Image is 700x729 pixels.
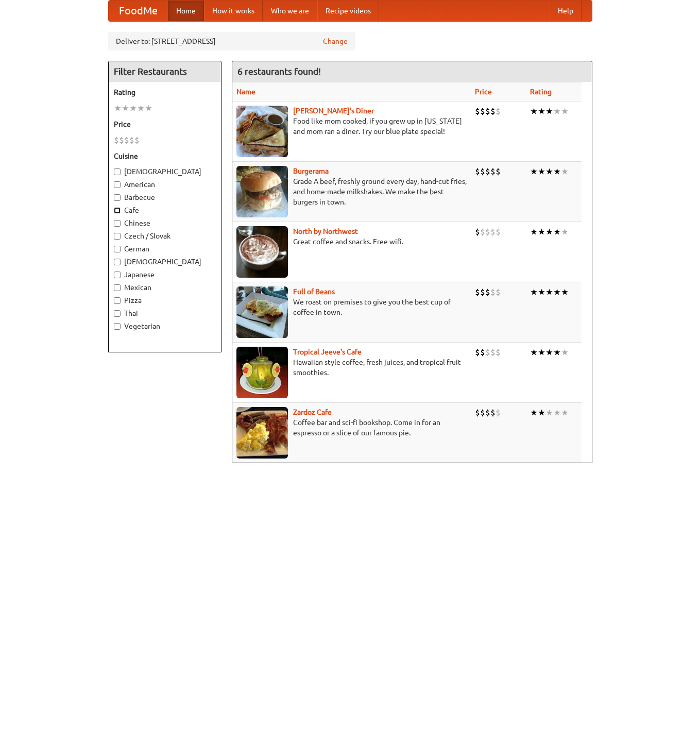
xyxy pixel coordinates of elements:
[538,347,545,358] li: ★
[114,233,121,240] input: Czech / Slovak
[134,134,140,146] li: $
[114,134,119,146] li: $
[561,347,569,358] li: ★
[293,408,332,416] a: Zardoz Cafe
[114,257,216,267] label: [DEMOGRAPHIC_DATA]
[236,297,467,317] p: We roast on premises to give you the best cup of coffee in town.
[561,106,569,117] li: ★
[114,168,121,175] input: [DEMOGRAPHIC_DATA]
[236,116,467,137] p: Food like mom cooked, if you grew up in [US_STATE] and mom ran a diner. Try our blue plate special!
[530,106,538,117] li: ★
[530,226,538,238] li: ★
[538,226,545,238] li: ★
[236,357,467,378] p: Hawaiian style coffee, fresh juices, and tropical fruit smoothies.
[530,407,538,418] li: ★
[545,286,553,298] li: ★
[530,88,552,96] a: Rating
[553,347,561,358] li: ★
[317,1,379,21] a: Recipe videos
[236,226,288,278] img: north.jpg
[114,284,121,291] input: Mexican
[475,166,480,177] li: $
[485,347,490,358] li: $
[561,166,569,177] li: ★
[236,347,288,398] img: jeeves.jpg
[561,407,569,418] li: ★
[114,207,121,214] input: Cafe
[485,286,490,298] li: $
[496,106,501,117] li: $
[475,286,480,298] li: $
[475,106,480,117] li: $
[293,167,329,175] a: Burgerama
[293,348,362,356] a: Tropical Jeeve's Cafe
[114,246,121,252] input: German
[236,106,288,157] img: sallys.jpg
[485,226,490,238] li: $
[293,107,374,115] a: [PERSON_NAME]'s Diner
[114,231,216,241] label: Czech / Slovak
[236,407,288,459] img: zardoz.jpg
[323,36,348,46] a: Change
[490,407,496,418] li: $
[545,407,553,418] li: ★
[236,176,467,207] p: Grade A beef, freshly ground every day, hand-cut fries, and home-made milkshakes. We make the bes...
[475,407,480,418] li: $
[485,166,490,177] li: $
[496,286,501,298] li: $
[538,286,545,298] li: ★
[293,227,358,235] a: North by Northwest
[114,179,216,190] label: American
[114,205,216,215] label: Cafe
[236,286,288,338] img: beans.jpg
[475,88,492,96] a: Price
[114,181,121,188] input: American
[553,407,561,418] li: ★
[114,151,216,161] h5: Cuisine
[475,347,480,358] li: $
[145,103,152,114] li: ★
[480,286,485,298] li: $
[545,166,553,177] li: ★
[236,88,255,96] a: Name
[561,286,569,298] li: ★
[538,407,545,418] li: ★
[114,192,216,202] label: Barbecue
[114,218,216,228] label: Chinese
[114,323,121,330] input: Vegetarian
[561,226,569,238] li: ★
[114,295,216,306] label: Pizza
[114,103,122,114] li: ★
[114,244,216,254] label: German
[109,61,221,82] h4: Filter Restaurants
[485,106,490,117] li: $
[236,166,288,217] img: burgerama.jpg
[490,347,496,358] li: $
[119,134,124,146] li: $
[553,286,561,298] li: ★
[114,272,121,278] input: Japanese
[236,417,467,438] p: Coffee bar and sci-fi bookshop. Come in for an espresso or a slice of our famous pie.
[114,119,216,129] h5: Price
[480,347,485,358] li: $
[490,286,496,298] li: $
[122,103,129,114] li: ★
[114,297,121,304] input: Pizza
[114,321,216,331] label: Vegetarian
[480,407,485,418] li: $
[293,287,335,296] b: Full of Beans
[129,134,134,146] li: $
[545,347,553,358] li: ★
[108,32,355,50] div: Deliver to: [STREET_ADDRESS]
[496,166,501,177] li: $
[553,226,561,238] li: ★
[490,106,496,117] li: $
[480,226,485,238] li: $
[553,166,561,177] li: ★
[496,347,501,358] li: $
[137,103,145,114] li: ★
